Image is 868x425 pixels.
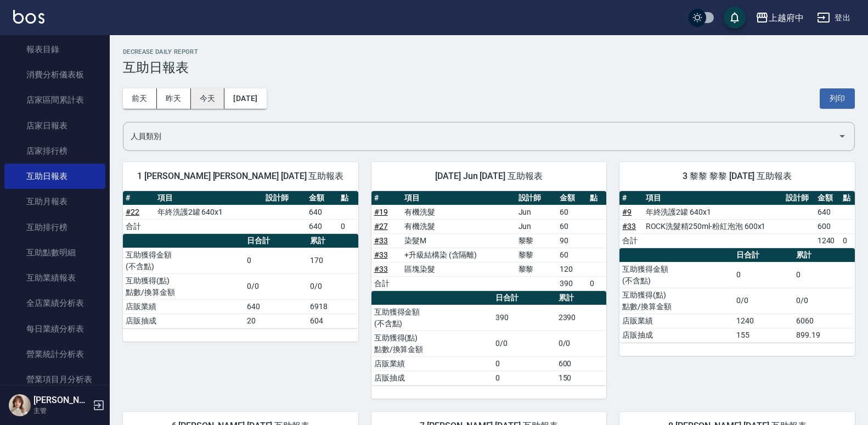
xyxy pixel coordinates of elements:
[123,273,244,299] td: 互助獲得(點) 點數/換算金額
[371,191,402,205] th: #
[33,395,89,406] h5: [PERSON_NAME]
[371,371,493,385] td: 店販抽成
[402,191,516,205] th: 項目
[557,248,587,262] td: 60
[493,371,556,385] td: 0
[307,314,358,328] td: 604
[493,291,556,305] th: 日合計
[155,205,263,219] td: 年終洗護2罐 640x1
[815,233,841,248] td: 1240
[338,191,358,205] th: 點
[374,236,388,245] a: #33
[123,314,244,328] td: 店販抽成
[123,234,358,328] table: a dense table
[815,219,841,233] td: 600
[371,331,493,356] td: 互助獲得(點) 點數/換算金額
[126,208,139,216] a: #22
[557,219,587,233] td: 60
[769,11,804,25] div: 上越府中
[734,328,793,342] td: 155
[402,233,516,248] td: 染髮M
[307,248,358,273] td: 170
[557,191,587,205] th: 金額
[619,191,642,205] th: #
[643,191,783,205] th: 項目
[4,138,105,164] a: 店家排行榜
[306,205,338,219] td: 640
[622,208,632,216] a: #9
[813,8,855,28] button: 登出
[374,208,388,216] a: #19
[633,171,842,182] span: 3 黎黎 黎黎 [DATE] 互助報表
[123,48,855,55] h2: Decrease Daily Report
[516,262,557,276] td: 黎黎
[371,276,402,290] td: 合計
[307,273,358,299] td: 0/0
[556,305,607,331] td: 2390
[374,222,388,231] a: #27
[338,219,358,233] td: 0
[4,164,105,189] a: 互助日報表
[371,356,493,371] td: 店販業績
[306,191,338,205] th: 金額
[619,191,855,248] table: a dense table
[840,233,855,248] td: 0
[306,219,338,233] td: 640
[191,88,225,109] button: 今天
[128,127,833,146] input: 人員名稱
[123,88,157,109] button: 前天
[820,88,855,109] button: 列印
[123,248,244,273] td: 互助獲得金額 (不含點)
[123,191,358,234] table: a dense table
[157,88,191,109] button: 昨天
[493,305,556,331] td: 390
[516,233,557,248] td: 黎黎
[155,191,263,205] th: 項目
[793,314,855,328] td: 6060
[385,171,594,182] span: [DATE] Jun [DATE] 互助報表
[557,262,587,276] td: 120
[224,88,266,109] button: [DATE]
[556,331,607,356] td: 0/0
[833,127,851,145] button: Open
[840,191,855,205] th: 點
[244,248,307,273] td: 0
[307,234,358,248] th: 累計
[793,248,855,262] th: 累計
[33,406,89,416] p: 主管
[557,205,587,219] td: 60
[724,7,746,29] button: save
[4,62,105,87] a: 消費分析儀表板
[263,191,306,205] th: 設計師
[643,219,783,233] td: ROCK洗髮精250ml-粉紅泡泡 600x1
[793,288,855,314] td: 0/0
[622,222,636,231] a: #33
[4,342,105,367] a: 營業統計分析表
[556,291,607,305] th: 累計
[4,37,105,62] a: 報表目錄
[123,219,155,233] td: 合計
[493,331,556,356] td: 0/0
[9,394,31,416] img: Person
[557,233,587,248] td: 90
[4,290,105,316] a: 全店業績分析表
[402,205,516,219] td: 有機洗髮
[587,191,606,205] th: 點
[793,328,855,342] td: 899.19
[643,205,783,219] td: 年終洗護2罐 640x1
[619,233,642,248] td: 合計
[815,191,841,205] th: 金額
[619,328,734,342] td: 店販抽成
[493,356,556,371] td: 0
[402,219,516,233] td: 有機洗髮
[734,288,793,314] td: 0/0
[374,265,388,273] a: #33
[783,191,815,205] th: 設計師
[374,250,388,259] a: #33
[371,291,607,385] table: a dense table
[371,191,607,291] table: a dense table
[619,288,734,314] td: 互助獲得(點) 點數/換算金額
[123,191,155,205] th: #
[4,113,105,138] a: 店家日報表
[4,316,105,342] a: 每日業績分析表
